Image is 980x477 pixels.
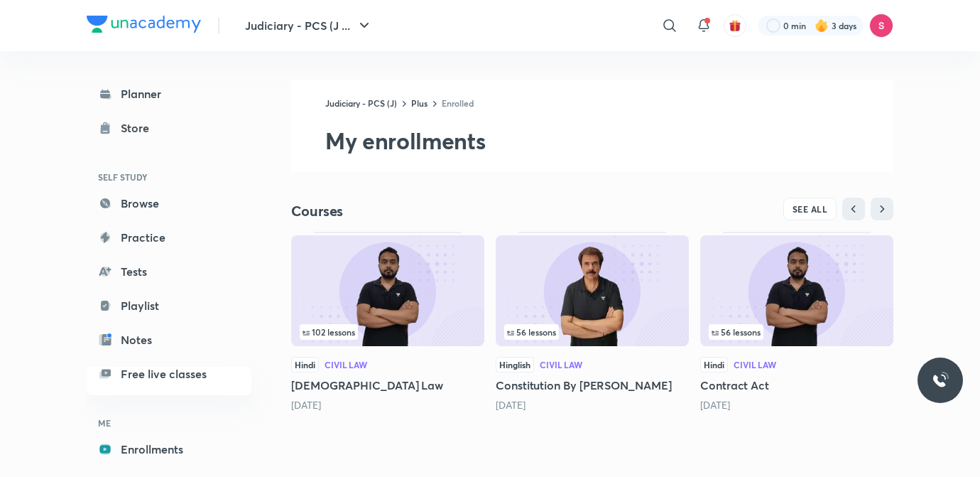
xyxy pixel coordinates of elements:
span: 56 lessons [712,328,761,336]
div: infosection [504,324,680,340]
h6: SELF STUDY [87,165,251,189]
button: Judiciary - PCS (J ... [236,11,381,40]
img: Company Logo [87,16,201,33]
span: Hindi [291,357,319,373]
h4: Courses [291,202,592,220]
img: Sandeep Kumar [869,14,893,38]
div: 10 months ago [700,398,893,412]
a: Judiciary - PCS (J) [325,97,397,109]
div: Civil Law [540,360,582,369]
a: Planner [87,80,251,108]
div: Constitution By Anil Khanna [496,232,689,412]
a: Store [87,114,251,142]
button: SEE ALL [783,198,837,220]
span: Hindi [700,357,728,373]
img: Thumbnail [291,235,484,346]
a: Practice [87,223,251,252]
div: left [300,324,476,340]
span: 102 lessons [303,328,355,336]
a: Enrolled [442,97,474,109]
div: infocontainer [504,324,680,340]
span: Hinglish [496,357,534,373]
div: infocontainer [300,324,476,340]
h2: My enrollments [325,127,893,155]
a: Browse [87,189,251,218]
div: infosection [300,324,476,340]
img: Thumbnail [700,235,893,346]
div: left [504,324,680,340]
span: SEE ALL [793,204,828,214]
h5: Contract Act [700,377,893,394]
h5: Constitution By [PERSON_NAME] [496,377,689,394]
a: Tests [87,257,251,286]
div: infosection [709,324,885,340]
a: Playlist [87,291,251,320]
a: Plus [411,97,428,109]
div: 8 months ago [496,398,689,412]
img: streak [815,18,829,33]
a: Company Logo [87,16,201,36]
div: Civil Law [325,360,367,369]
a: Free live classes [87,360,251,388]
div: left [709,324,885,340]
img: avatar [729,19,741,32]
img: Thumbnail [496,235,689,346]
h6: ME [87,411,251,435]
a: Enrollments [87,435,251,463]
div: Hindu Law [291,232,484,412]
img: ttu [932,372,949,389]
div: Contract Act [700,232,893,412]
h5: [DEMOGRAPHIC_DATA] Law [291,377,484,394]
div: 7 days ago [291,398,484,412]
div: Civil Law [734,360,776,369]
span: 56 lessons [507,328,556,336]
div: Store [121,119,158,136]
div: infocontainer [709,324,885,340]
a: Notes [87,326,251,354]
button: avatar [724,14,746,37]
